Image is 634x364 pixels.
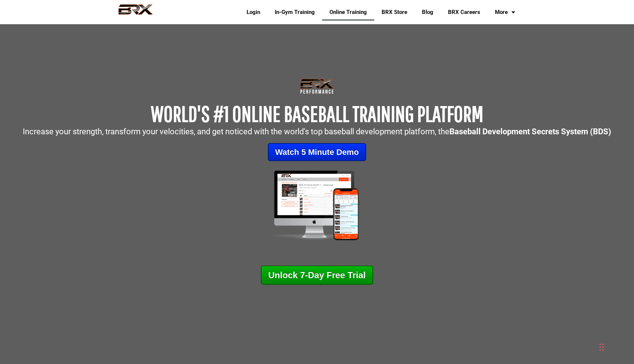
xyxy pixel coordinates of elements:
div: Navigation Menu [234,4,522,21]
a: BRX Store [374,4,415,21]
img: Transparent-Black-BRX-Logo-White-Performance [299,77,335,95]
a: Watch 5 Minute Demo [268,143,366,161]
a: Login [239,4,267,21]
strong: Baseball Development Secrets System (BDS) [449,127,611,136]
p: Increase your strength, transform your velocities, and get noticed with the world's top baseball ... [4,128,630,136]
iframe: Chat Widget [526,285,634,364]
a: Online Training [322,4,374,21]
a: BRX Careers [441,4,488,21]
a: Blog [415,4,441,21]
a: Unlock 7-Day Free Trial [261,266,373,285]
img: Mockup-2-large [259,168,375,242]
img: BRX Performance [112,4,160,20]
a: In-Gym Training [267,4,322,21]
a: More [488,4,522,21]
span: WORLD'S #1 ONLINE BASEBALL TRAINING PLATFORM [151,101,483,126]
div: Drag [600,336,604,358]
